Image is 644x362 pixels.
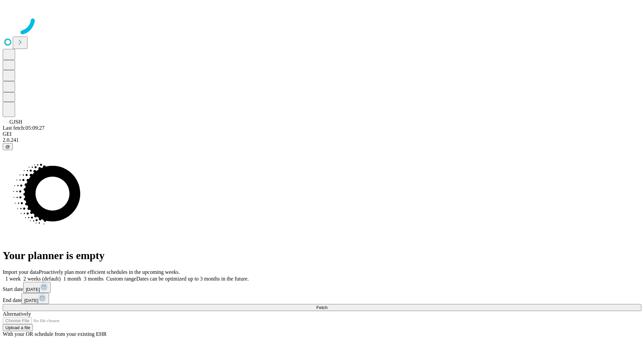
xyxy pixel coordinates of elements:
[3,249,641,262] h1: Your planner is empty
[5,276,21,282] span: 1 week
[136,276,249,282] span: Dates can be optimized up to 3 months in the future.
[24,298,38,303] span: [DATE]
[3,324,33,331] button: Upload a file
[3,282,641,293] div: Start date
[316,305,327,310] span: Fetch
[3,293,641,304] div: End date
[23,276,61,282] span: 2 weeks (default)
[23,282,51,293] button: [DATE]
[3,331,107,337] span: With your OR schedule from your existing EHR
[3,125,45,131] span: Last fetch: 05:09:27
[5,144,10,149] span: @
[39,269,180,275] span: Proactively plan more efficient schedules in the upcoming weeks.
[3,131,641,137] div: GEI
[9,119,22,125] span: GJSH
[106,276,136,282] span: Custom range
[84,276,104,282] span: 3 months
[21,293,49,304] button: [DATE]
[3,137,641,143] div: 2.0.241
[3,311,31,317] span: Alternatively
[3,304,641,311] button: Fetch
[3,269,39,275] span: Import your data
[3,143,13,150] button: @
[26,287,40,292] span: [DATE]
[63,276,81,282] span: 1 month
